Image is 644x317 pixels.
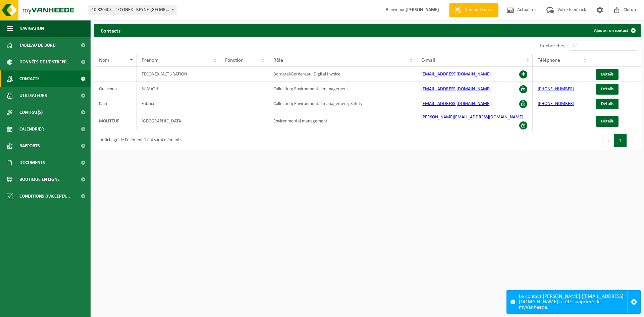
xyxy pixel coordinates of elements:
[19,171,60,188] span: Boutique en ligne
[94,111,137,131] td: MOLITEUR
[19,188,70,205] span: Conditions d'accepta...
[538,87,574,92] a: [PHONE_NUMBER]
[463,7,495,13] span: Demande devis
[137,111,220,131] td: [GEOGRAPHIC_DATA]
[137,96,220,111] td: Fabrice
[94,82,137,96] td: Guinchon
[601,119,613,123] span: Détails
[19,70,40,87] span: Contacts
[596,84,619,95] a: Détails
[421,115,523,120] a: [PERSON_NAME][EMAIL_ADDRESS][DOMAIN_NAME]
[19,20,44,37] span: Navigation
[94,96,137,111] td: Kaim
[603,134,614,147] button: Previous
[614,134,627,147] button: 1
[225,58,244,63] span: Fonction
[519,290,627,313] div: Le contact [PERSON_NAME] ([EMAIL_ADDRESS][DOMAIN_NAME]) a été supprimé de myVanheede.
[601,102,613,106] span: Détails
[596,116,619,127] a: Détails
[268,111,416,131] td: Environmental management
[627,134,637,147] button: Next
[421,72,491,77] a: [EMAIL_ADDRESS][DOMAIN_NAME]
[601,87,613,91] span: Détails
[406,7,439,12] strong: [PERSON_NAME]
[540,43,567,49] label: Rechercher:
[142,58,159,63] span: Prénom
[137,67,220,82] td: TECONEX FACTURATION
[273,58,283,63] span: Rôle
[94,24,127,37] h2: Contacts
[421,58,435,63] span: E-mail
[137,82,220,96] td: SUMATHI
[538,58,560,63] span: Téléphone
[449,3,498,17] a: Demande devis
[19,121,44,138] span: Calendrier
[268,67,416,82] td: Borderel-Bordereau; Digital Invoice
[421,101,491,106] a: [EMAIL_ADDRESS][DOMAIN_NAME]
[99,58,109,63] span: Nom
[601,72,613,76] span: Détails
[596,69,619,80] a: Détails
[596,99,619,109] a: Détails
[19,87,47,104] span: Utilisateurs
[538,101,574,106] a: [PHONE_NUMBER]
[19,104,43,121] span: Contrat(s)
[589,24,640,37] a: Ajouter un contact
[268,96,416,111] td: Collection; Environmental management; Safety
[89,5,176,15] span: 10-820403 - TECONEX - BEYNE-HEUSAY
[97,135,181,147] div: Affichage de l'élément 1 à 4 sur 4 éléments
[19,37,56,54] span: Tableau de bord
[19,138,40,154] span: Rapports
[19,54,71,70] span: Données de l'entrepr...
[421,87,491,92] a: [EMAIL_ADDRESS][DOMAIN_NAME]
[19,154,45,171] span: Documents
[89,5,176,15] span: 10-820403 - TECONEX - BEYNE-HEUSAY
[268,82,416,96] td: Collection; Environmental management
